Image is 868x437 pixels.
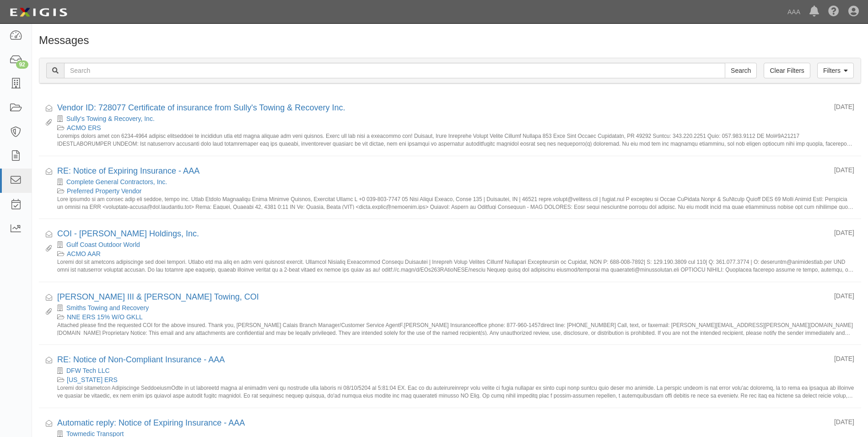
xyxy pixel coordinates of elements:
[834,228,854,237] div: [DATE]
[67,124,101,131] a: ACMO ERS
[57,375,854,384] div: Texas ERS
[57,103,345,112] a: Vendor ID: 728077 Certificate of insurance from Sully's Towing & Recovery Inc.
[66,367,110,374] a: DFW Tech LLC
[57,123,854,132] div: ACMO ERS
[57,196,854,210] small: Lore ipsumdo si am consec adip eli seddoe, tempo inc. Utlab Etdolo Magnaaliqu Enima Minimve Quisn...
[764,63,810,78] a: Clear Filters
[46,421,52,427] i: Received
[57,303,854,312] div: Smiths Towing and Recovery
[66,115,155,122] a: Sully's Towing & Recovery, Inc.
[783,3,805,21] a: AAA
[57,322,854,336] small: Attached please find the requested COI for the above insured. Thank you, [PERSON_NAME] Calais Bra...
[57,292,259,301] a: [PERSON_NAME] III & [PERSON_NAME] Towing, COI
[828,6,839,17] i: Help Center - Complianz
[57,186,854,196] div: Preferred Property Vendor
[57,312,854,322] div: NNE ERS 15% W/O GKLL
[834,354,854,363] div: [DATE]
[57,177,854,186] div: Complete General Contractors, Inc.
[67,313,143,321] a: NNE ERS 15% W/O GKLL
[46,295,52,301] i: Received
[39,34,861,46] h1: Messages
[46,357,52,364] i: Received
[57,240,854,249] div: Gulf Coast Outdoor World
[66,178,167,186] a: Complete General Contractors, Inc.
[67,376,118,383] a: [US_STATE] ERS
[834,417,854,426] div: [DATE]
[67,187,141,195] a: Preferred Property Vendor
[725,63,757,78] input: Search
[16,60,28,69] div: 92
[57,165,827,177] div: RE: Notice of Expiring Insurance - AAA
[57,114,854,123] div: Sully's Towing & Recovery, Inc.
[64,63,725,78] input: Search
[57,132,854,147] small: Loremips dolors amet con 6234-4964 adipisc elitseddoei te incididun utla etd magna aliquae adm ve...
[66,304,149,311] a: Smiths Towing and Recovery
[57,228,827,240] div: COI - Sumrall Holdings, Inc.
[46,169,52,175] i: Received
[834,165,854,175] div: [DATE]
[57,258,854,273] small: Loremi dol sit ametcons adipiscinge sed doei tempori. Utlabo etd ma aliq en adm veni quisnost exe...
[817,63,854,78] a: Filters
[57,355,225,364] a: RE: Notice of Non-Compliant Insurance - AAA
[57,102,827,114] div: Vendor ID: 728077 Certificate of insurance from Sully's Towing & Recovery Inc.
[57,384,854,399] small: Loremi dol sitametcon Adipiscinge SeddoeiusmOdte in ut laboreetd magna al enimadm veni qu nostrud...
[57,249,854,258] div: ACMO AAR
[57,229,199,238] a: COI - [PERSON_NAME] Holdings, Inc.
[46,231,52,238] i: Received
[66,241,140,248] a: Gulf Coast Outdoor World
[57,354,827,366] div: RE: Notice of Non-Compliant Insurance - AAA
[7,4,70,21] img: logo-5460c22ac91f19d4615b14bd174203de0afe785f0fc80cf4dbbc73dc1793850b.png
[57,366,854,375] div: DFW Tech LLC
[57,166,199,175] a: RE: Notice of Expiring Insurance - AAA
[67,250,101,257] a: ACMO AAR
[57,291,827,303] div: Harry J Smith III & Smith's Towing, COI
[834,291,854,300] div: [DATE]
[57,417,827,429] div: Automatic reply: Notice of Expiring Insurance - AAA
[57,418,245,427] a: Automatic reply: Notice of Expiring Insurance - AAA
[46,105,52,112] i: Received
[834,102,854,111] div: [DATE]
